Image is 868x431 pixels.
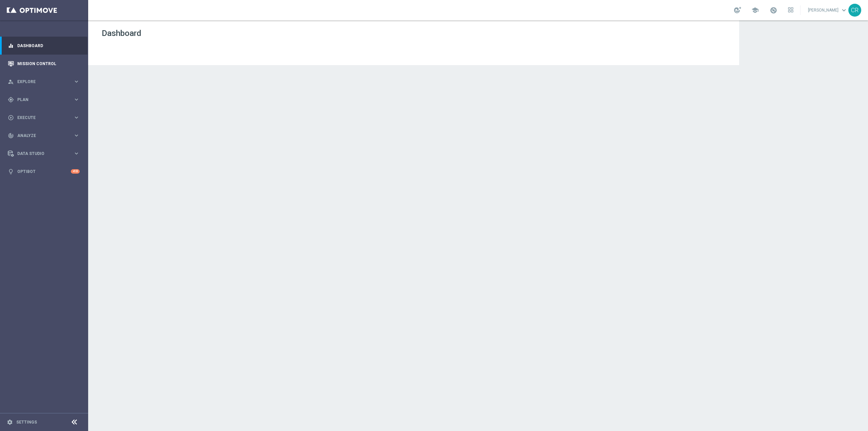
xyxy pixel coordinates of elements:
i: keyboard_arrow_right [73,150,80,157]
span: Analyze [17,134,73,138]
button: equalizer Dashboard [7,43,80,48]
div: Execute [8,115,73,121]
div: Explore [8,79,73,85]
button: track_changes Analyze keyboard_arrow_right [7,133,80,138]
span: Execute [17,116,73,120]
button: Data Studio keyboard_arrow_right [7,151,80,156]
i: settings [7,419,13,425]
i: play_circle_outline [8,115,14,121]
span: Data Studio [17,152,73,156]
i: equalizer [8,43,14,49]
a: Settings [16,420,37,424]
button: person_search Explore keyboard_arrow_right [7,79,80,84]
i: keyboard_arrow_right [73,96,80,103]
a: Dashboard [17,37,80,55]
a: [PERSON_NAME]keyboard_arrow_down [807,5,848,15]
div: Data Studio [8,151,73,157]
i: gps_fixed [8,97,14,103]
a: Mission Control [17,55,80,73]
div: Mission Control [8,55,80,73]
span: school [751,6,759,14]
i: track_changes [8,133,14,139]
button: play_circle_outline Execute keyboard_arrow_right [7,115,80,120]
a: Optibot [17,162,71,180]
div: CR [848,4,861,17]
button: lightbulb Optibot +10 [7,169,80,174]
div: +10 [71,169,80,174]
div: Plan [8,97,73,103]
span: Explore [17,80,73,84]
button: Mission Control [7,61,80,66]
div: Analyze [8,133,73,139]
span: keyboard_arrow_down [840,6,848,14]
i: person_search [8,79,14,85]
i: keyboard_arrow_right [73,114,80,121]
i: lightbulb [8,169,14,175]
i: keyboard_arrow_right [73,78,80,85]
span: Plan [17,98,73,102]
div: Optibot [8,162,80,180]
div: Dashboard [8,37,80,55]
button: gps_fixed Plan keyboard_arrow_right [7,97,80,102]
i: keyboard_arrow_right [73,132,80,139]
